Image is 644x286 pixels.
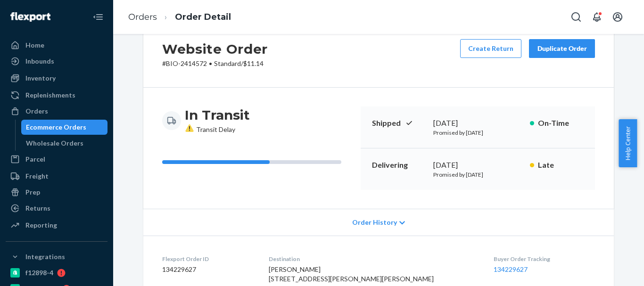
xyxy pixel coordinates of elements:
div: Ecommerce Orders [26,123,86,132]
h2: Website Order [162,39,268,59]
button: Integrations [6,249,107,264]
a: Orders [128,12,157,22]
p: Shipped [372,118,426,129]
div: Inbounds [25,57,54,66]
p: # BIO-2414572 / $11.14 [162,59,268,68]
a: Inventory [6,71,107,86]
button: Close Navigation [89,8,107,26]
a: Replenishments [6,88,107,103]
div: Inventory [25,74,56,83]
a: Orders [6,104,107,119]
div: Parcel [25,155,45,164]
a: Inbounds [6,54,107,69]
p: Late [538,160,584,171]
div: f12898-4 [25,268,53,278]
a: Wholesale Orders [21,136,108,151]
div: Home [25,41,44,50]
dd: 134229627 [162,265,254,274]
p: On-Time [538,118,584,129]
button: Create Return [460,39,521,58]
p: Promised by [DATE] [433,129,522,137]
div: Orders [25,106,48,116]
a: Home [6,38,107,53]
span: Standard [214,59,241,67]
div: Prep [25,188,40,197]
a: 134229627 [494,265,528,273]
dt: Flexport Order ID [162,255,254,263]
div: Wholesale Orders [26,139,83,148]
a: Ecommerce Orders [21,120,108,135]
dt: Buyer Order Tracking [494,255,595,263]
div: Replenishments [25,90,75,100]
p: Delivering [372,160,426,171]
dt: Destination [269,255,479,263]
a: Prep [6,185,107,200]
button: Open Search Box [567,8,586,26]
div: Integrations [25,252,65,261]
span: [PERSON_NAME] [STREET_ADDRESS][PERSON_NAME][PERSON_NAME] [269,265,434,283]
img: Flexport logo [10,12,50,22]
a: Parcel [6,152,107,167]
h3: In Transit [185,106,250,123]
a: Order Detail [175,12,231,22]
div: Freight [25,172,49,181]
a: Reporting [6,218,107,233]
p: Promised by [DATE] [433,171,522,179]
div: Returns [25,204,50,213]
div: Reporting [25,221,57,230]
span: Order History [352,218,397,227]
a: Freight [6,169,107,184]
div: [DATE] [433,160,522,171]
a: Returns [6,201,107,216]
div: Duplicate Order [537,44,587,53]
button: Open notifications [587,8,606,26]
a: f12898-4 [6,265,107,280]
button: Duplicate Order [529,39,595,58]
span: • [209,59,212,67]
span: Transit Delay [185,125,235,133]
button: Open account menu [608,8,627,26]
div: [DATE] [433,118,522,129]
button: Help Center [619,119,637,167]
ol: breadcrumbs [121,3,239,31]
